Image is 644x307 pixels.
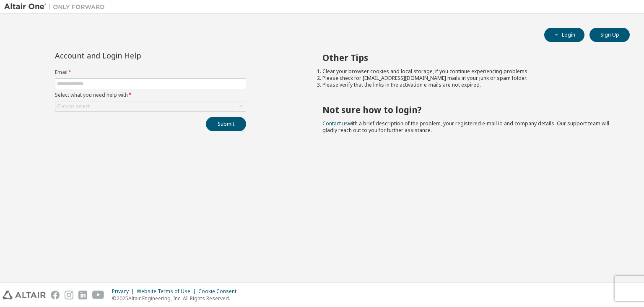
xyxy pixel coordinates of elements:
img: facebook.svg [51,291,60,299]
label: Email [55,69,246,76]
div: Account and Login Help [55,52,208,59]
div: Website Terms of Use [137,288,198,295]
label: Select what you need help with [55,92,246,98]
button: Submit [206,117,246,131]
li: Clear your browser cookies and local storage, if you continue experiencing problems. [322,68,615,75]
div: Click to select [55,101,246,111]
img: Altair One [4,3,109,11]
img: youtube.svg [92,291,104,299]
button: Login [544,28,584,42]
li: Please check for [EMAIL_ADDRESS][DOMAIN_NAME] mails in your junk or spam folder. [322,75,615,82]
p: © 2025 Altair Engineering, Inc. All Rights Reserved. [112,295,241,302]
img: instagram.svg [65,291,73,299]
button: Sign Up [589,28,630,42]
img: altair_logo.svg [3,291,46,299]
a: Contact us [322,120,348,127]
div: Cookie Consent [198,288,241,295]
h2: Not sure how to login? [322,104,615,115]
img: linkedin.svg [78,291,87,299]
span: with a brief description of the problem, your registered e-mail id and company details. Our suppo... [322,120,609,134]
h2: Other Tips [322,52,615,63]
div: Click to select [57,103,90,110]
div: Privacy [112,288,137,295]
li: Please verify that the links in the activation e-mails are not expired. [322,82,615,88]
